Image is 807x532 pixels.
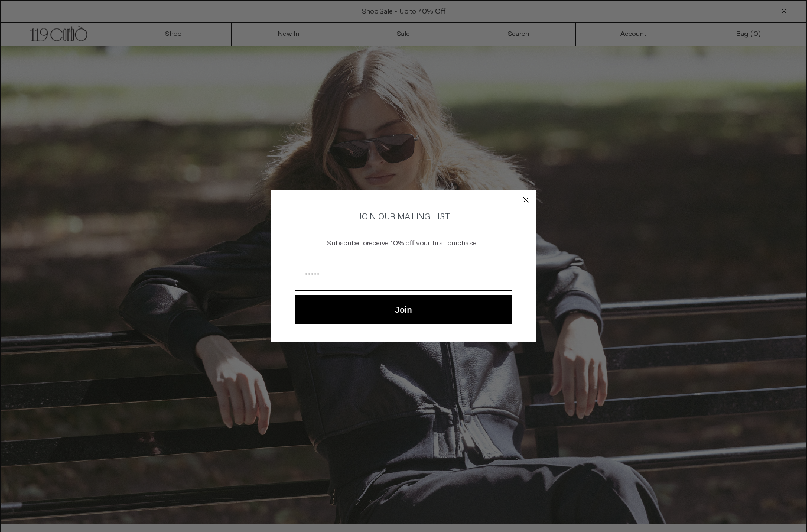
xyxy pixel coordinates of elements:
span: receive 10% off your first purchase [367,239,477,248]
button: Close dialog [520,194,532,206]
button: Join [295,295,512,324]
input: Email [295,262,512,291]
span: Subscribe to [327,239,367,248]
span: JOIN OUR MAILING LIST [357,212,450,222]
